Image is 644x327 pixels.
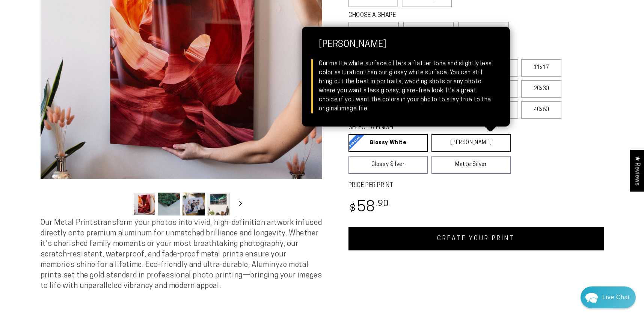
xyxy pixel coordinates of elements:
[158,193,180,215] button: Load image 2 in gallery view
[431,134,511,152] a: [PERSON_NAME]
[41,219,322,290] span: Our Metal Prints transform your photos into vivid, high-definition artwork infused directly onto ...
[348,227,604,250] a: CREATE YOUR PRINT
[348,156,428,174] a: Glossy Silver
[581,286,636,308] div: Chat widget toggle
[319,59,493,113] div: Our matte white surface offers a flatter tone and slightly less color saturation than our glossy ...
[359,26,389,35] span: Rectangle
[602,286,630,308] div: Contact Us Directly
[348,134,428,152] a: Glossy White
[630,150,644,191] div: Click to open Judge.me floating reviews tab
[376,200,389,208] sup: .90
[418,26,439,35] span: Square
[350,204,356,214] span: $
[348,181,604,190] label: PRICE PER PRINT
[114,196,131,212] button: Slide left
[521,80,561,98] label: 20x30
[431,156,511,174] a: Matte Silver
[348,200,389,215] bdi: 58
[182,193,205,215] button: Load image 3 in gallery view
[207,193,230,215] button: Load image 4 in gallery view
[232,196,249,212] button: Slide right
[348,124,493,132] legend: SELECT A FINISH
[521,59,561,77] label: 11x17
[319,40,493,59] strong: [PERSON_NAME]
[521,101,561,119] label: 40x60
[348,11,446,20] legend: CHOOSE A SHAPE
[133,193,155,215] button: Load image 1 in gallery view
